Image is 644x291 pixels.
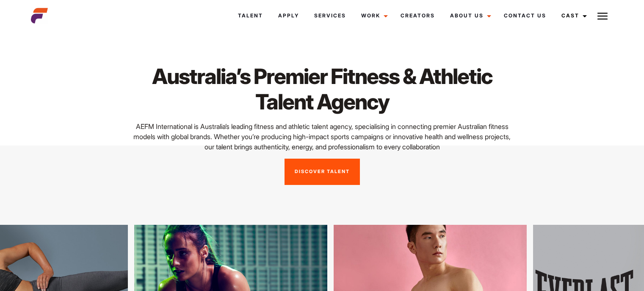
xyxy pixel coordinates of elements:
[597,11,608,21] img: Burger icon
[496,4,554,27] a: Contact Us
[285,159,360,185] a: Discover Talent
[354,4,393,27] a: Work
[307,4,354,27] a: Services
[130,64,514,115] h1: Australia’s Premier Fitness & Athletic Talent Agency
[271,4,307,27] a: Apply
[393,4,442,27] a: Creators
[442,4,496,27] a: About Us
[130,121,514,152] p: AEFM International is Australia’s leading fitness and athletic talent agency, specialising in con...
[230,4,271,27] a: Talent
[554,4,592,27] a: Cast
[31,7,48,24] img: cropped-aefm-brand-fav-22-square.png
